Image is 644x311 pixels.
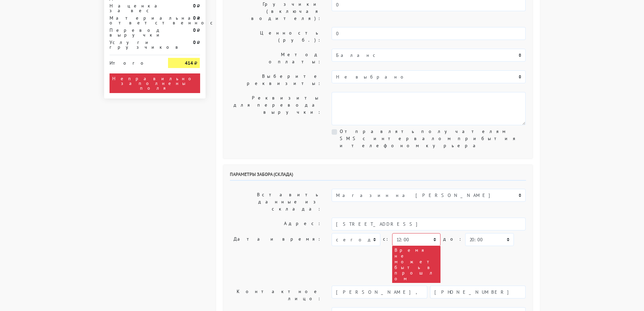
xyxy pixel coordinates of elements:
[225,70,327,89] label: Выберите реквизиты:
[193,3,196,9] strong: 0
[225,27,327,46] label: Ценность (руб.):
[185,60,193,66] strong: 414
[430,286,526,298] input: Телефон
[332,286,427,298] input: Имя
[104,16,163,25] div: Материальная ответственность
[225,92,327,125] label: Реквизиты для перевода выручки:
[225,49,327,68] label: Метод оплаты:
[225,218,327,230] label: Адрес:
[193,15,196,21] strong: 0
[225,286,327,305] label: Контактное лицо:
[392,246,440,283] div: Время не может быть в прошлом
[230,172,526,181] h6: Параметры забора (склада)
[383,233,389,245] label: c:
[193,39,196,45] strong: 0
[104,28,163,37] div: Перевод выручки
[110,73,200,93] div: Неправильно заполнены поля
[225,233,327,283] label: Дата и время:
[225,189,327,215] label: Вставить данные из склада:
[104,40,163,49] div: Услуги грузчиков
[340,128,526,149] label: Отправлять получателям SMS с интервалом прибытия и телефоном курьера
[193,27,196,33] strong: 0
[443,233,462,245] label: до:
[110,58,158,65] div: Итого
[104,3,163,13] div: Наценка за вес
